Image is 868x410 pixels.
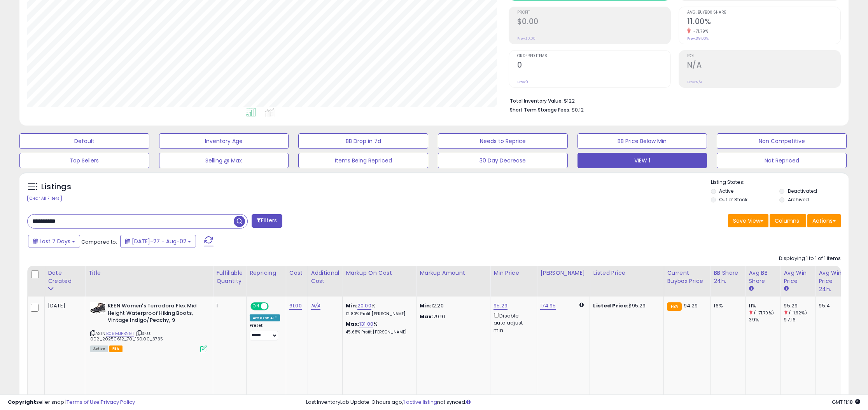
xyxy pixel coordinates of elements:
[687,17,840,28] h2: 11.00%
[8,399,135,406] div: seller snap | |
[19,153,149,168] button: Top Sellers
[311,269,339,285] div: Additional Cost
[19,133,149,149] button: Default
[493,311,531,334] div: Disable auto adjust min
[510,106,570,113] b: Short Term Storage Fees:
[510,96,835,105] li: $122
[109,345,122,352] span: FBA
[687,61,840,71] h2: N/A
[48,302,79,309] div: [DATE]
[540,302,556,310] a: 174.95
[90,345,108,352] span: All listings currently available for purchase on Amazon
[438,153,568,168] button: 30 Day Decrease
[819,269,847,293] div: Avg Win Price 24h.
[106,330,134,337] a: B09MJPBN9T
[749,316,780,323] div: 39%
[789,310,807,316] small: (-1.92%)
[667,269,707,285] div: Current Buybox Price
[41,181,71,192] h5: Listings
[289,302,302,310] a: 61.00
[719,188,733,194] label: Active
[728,214,768,227] button: Save View
[779,255,841,262] div: Displaying 1 to 1 of 1 items
[420,313,433,320] strong: Max:
[346,269,413,277] div: Markup on Cost
[714,302,739,309] div: 16%
[687,54,840,58] span: ROI
[27,195,62,202] div: Clear All Filters
[420,269,487,277] div: Markup Amount
[517,61,670,71] h2: 0
[784,285,788,292] small: Avg Win Price.
[517,17,670,28] h2: $0.00
[216,269,243,285] div: Fulfillable Quantity
[749,269,777,285] div: Avg BB Share
[346,302,410,317] div: %
[819,302,844,309] div: 95.4
[108,302,202,326] b: KEEN Women's Terradora Flex Mid Height Waterproof Hiking Boots, Vintage Indigo/Peachy, 9
[717,133,847,149] button: Non Competitive
[346,311,410,317] p: 12.80% Profit [PERSON_NAME]
[357,302,371,310] a: 20.00
[343,266,416,297] th: The percentage added to the cost of goods (COGS) that forms the calculator for Min & Max prices.
[346,302,357,309] b: Min:
[250,323,280,340] div: Preset:
[66,398,100,406] a: Terms of Use
[593,302,658,309] div: $95.29
[90,330,163,342] span: | SKU: 002_20250612_70_150.00_3735
[784,302,815,309] div: 95.29
[770,214,806,227] button: Columns
[832,398,860,406] span: 2025-08-11 11:18 GMT
[298,133,428,149] button: BB Drop in 7d
[252,214,282,228] button: Filters
[493,269,534,277] div: Min Price
[517,36,535,41] small: Prev: $0.00
[120,235,196,248] button: [DATE]-27 - Aug-02
[216,302,240,309] div: 1
[493,302,507,310] a: 95.29
[788,196,809,203] label: Archived
[132,237,186,245] span: [DATE]-27 - Aug-02
[775,217,799,225] span: Columns
[420,302,431,309] strong: Min:
[311,302,320,310] a: N/A
[754,310,774,316] small: (-71.79%)
[517,80,528,84] small: Prev: 0
[251,303,261,310] span: ON
[593,269,660,277] div: Listed Price
[420,302,484,309] p: 12.20
[687,36,709,41] small: Prev: 39.00%
[749,285,753,292] small: Avg BB Share.
[306,399,860,406] div: Last InventoryLab Update: 3 hours ago, not synced.
[346,320,359,328] b: Max:
[717,153,847,168] button: Not Repriced
[719,196,747,203] label: Out of Stock
[48,269,82,285] div: Date Created
[289,269,304,277] div: Cost
[540,269,586,277] div: [PERSON_NAME]
[517,54,670,58] span: Ordered Items
[346,321,410,335] div: %
[572,106,584,113] span: $0.12
[577,153,707,168] button: VIEW 1
[346,330,410,335] p: 45.68% Profit [PERSON_NAME]
[298,153,428,168] button: Items Being Repriced
[784,316,815,323] div: 97.16
[691,28,709,34] small: -71.79%
[88,269,210,277] div: Title
[788,188,817,194] label: Deactivated
[593,302,628,309] b: Listed Price:
[28,235,80,248] button: Last 7 Days
[159,133,289,149] button: Inventory Age
[438,133,568,149] button: Needs to Reprice
[250,269,283,277] div: Repricing
[359,320,373,328] a: 131.00
[420,313,484,320] p: 79.91
[807,214,841,227] button: Actions
[90,302,106,314] img: 41zdUtlHcpL._SL40_.jpg
[667,302,681,311] small: FBA
[687,10,840,15] span: Avg. Buybox Share
[8,398,36,406] strong: Copyright
[711,179,849,186] p: Listing States:
[81,238,117,246] span: Compared to:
